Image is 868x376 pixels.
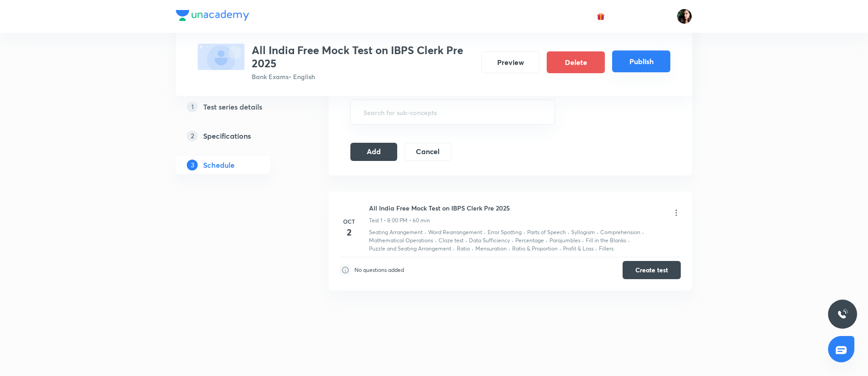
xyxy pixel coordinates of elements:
[369,228,423,236] p: Seating Arrangement
[623,261,681,279] button: Create test
[252,44,474,70] h3: All India Free Mock Test on IBPS Clerk Pre 2025
[252,72,474,81] p: Bank Exams • English
[837,309,848,320] img: ttu
[362,104,544,120] input: Search for sub-concepts
[612,50,670,72] button: Publish
[582,236,584,245] div: ·
[457,245,470,253] p: Ratio
[187,160,198,170] p: 3
[594,9,608,24] button: avatar
[354,266,404,274] p: No questions added
[563,245,594,253] p: Profit & Loss
[628,236,630,245] div: ·
[404,143,451,161] button: Cancel
[515,236,544,245] p: Percentage
[435,236,437,245] div: ·
[350,143,397,161] button: Add
[187,130,198,141] p: 2
[369,203,510,213] h6: All India Free Mock Test on IBPS Clerk Pre 2025
[469,236,510,245] p: Data Sufficiency
[176,10,249,23] a: Company Logo
[547,51,605,73] button: Delete
[340,226,358,239] h4: 2
[439,236,464,245] p: Cloze test
[176,98,299,116] a: 1Test series details
[369,236,433,245] p: Mathematical Operations
[472,245,474,253] div: ·
[559,245,561,253] div: ·
[484,228,486,236] div: ·
[512,245,558,253] p: Ratio & Proportion
[428,228,482,236] p: Word Rearrangement
[198,44,244,70] img: fallback-thumbnail.png
[453,245,455,253] div: ·
[677,9,692,24] img: Priyanka K
[509,245,510,253] div: ·
[481,51,539,73] button: Preview
[599,245,614,253] p: Fillers
[597,12,605,20] img: avatar
[568,228,569,236] div: ·
[600,228,640,236] p: Comprehension
[549,111,551,113] button: Open
[524,228,525,236] div: ·
[203,160,234,170] h5: Schedule
[176,10,249,21] img: Company Logo
[597,228,599,236] div: ·
[488,228,522,236] p: Error Spotting
[176,127,299,145] a: 2Specifications
[369,216,430,225] p: Test 1 • 8:00 PM • 60 min
[203,130,251,141] h5: Specifications
[340,217,358,226] h6: Oct
[187,101,198,112] p: 1
[546,236,548,245] div: ·
[369,245,451,253] p: Puzzle and Seating Arrangement
[424,228,426,236] div: ·
[549,236,580,245] p: Parajumbles
[512,236,514,245] div: ·
[465,236,467,245] div: ·
[642,228,644,236] div: ·
[571,228,595,236] p: Syllogism
[527,228,566,236] p: Parts of Speech
[586,236,626,245] p: Fill in the Blanks
[340,265,351,276] img: infoIcon
[595,245,597,253] div: ·
[203,101,262,112] h5: Test series details
[475,245,507,253] p: Mensuration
